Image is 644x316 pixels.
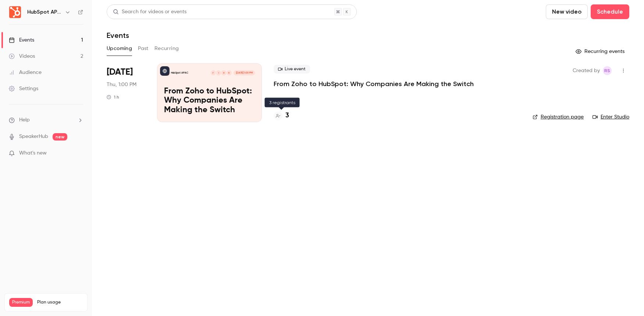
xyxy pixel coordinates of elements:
span: Plan usage [37,299,83,305]
button: New video [546,4,588,19]
div: Settings [9,85,38,92]
a: Registration page [533,113,584,121]
span: Thu, 1:00 PM [107,81,136,88]
a: From Zoho to HubSpot: Why Companies Are Making the Switch [274,79,474,88]
div: Oct 9 Thu, 1:00 PM (Australia/Sydney) [107,63,145,122]
a: SpeakerHub [19,133,48,141]
div: F [210,70,216,76]
span: Created by [573,66,600,75]
div: Events [9,36,34,44]
button: Recurring [154,43,179,54]
span: [DATE] [107,66,133,78]
h6: HubSpot APAC [27,8,62,16]
div: I [216,70,221,76]
span: Rebecca Sjoberg [603,66,612,75]
span: Premium [9,298,33,307]
div: Search for videos or events [113,8,186,16]
div: N [221,70,227,76]
div: 1 h [107,94,119,100]
span: Help [19,116,30,124]
p: From Zoho to HubSpot: Why Companies Are Making the Switch [164,87,255,115]
button: Schedule [591,4,629,19]
div: R [226,70,232,76]
a: From Zoho to HubSpot: Why Companies Are Making the SwitchHubSpot APACRNIF[DATE] 1:00 PMFrom Zoho ... [157,63,262,122]
a: 3 [274,111,289,121]
span: [DATE] 1:00 PM [234,70,255,75]
div: Audience [9,69,42,76]
h4: 3 [285,111,289,121]
span: What's new [19,149,47,157]
p: HubSpot APAC [171,71,188,75]
button: Recurring events [572,46,629,57]
span: Live event [274,65,310,74]
a: Enter Studio [593,113,629,121]
button: Past [138,43,149,54]
button: Upcoming [107,43,132,54]
span: RS [604,66,610,75]
img: HubSpot APAC [9,6,21,18]
li: help-dropdown-opener [9,116,83,124]
h1: Events [107,31,129,40]
span: new [53,133,67,141]
div: Videos [9,53,35,60]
